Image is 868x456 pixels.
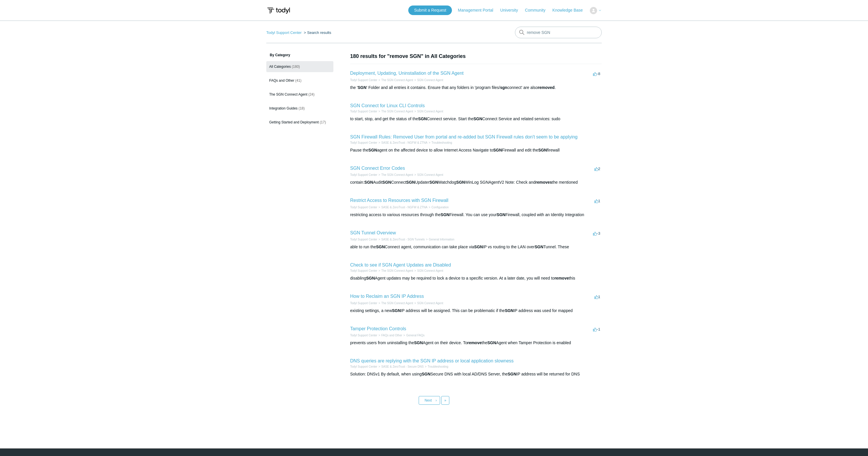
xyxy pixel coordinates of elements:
[368,148,377,152] em: SGN
[295,79,301,83] span: (41)
[413,109,443,114] li: SGN Connect Agent
[444,398,446,402] span: »
[422,372,430,376] em: SGN
[350,173,377,177] li: Todyl Support Center
[381,269,413,272] a: The SGN Connect Agent
[350,166,405,171] a: SGN Connect Error Codes
[266,75,333,86] a: FAQs and Other (41)
[350,333,377,338] li: Todyl Support Center
[350,244,602,250] div: able to run the Connect agent, communication can take place via IP vs routing to the LAN over Tun...
[266,103,333,114] a: Integration Guides (18)
[505,308,514,313] em: SGN
[269,79,294,83] span: FAQs and Other
[425,237,454,242] li: General Information
[350,308,602,314] div: existing settings, a new IP address will be assigned. This can be problematic if the IP address w...
[292,65,300,69] span: (180)
[269,65,291,69] span: All Categories
[377,78,413,82] li: The SGN Connect Agent
[424,364,448,369] li: Troubleshooting
[525,7,551,13] a: Community
[358,85,366,90] em: SGN
[487,340,496,345] em: SGN
[377,141,428,145] li: SASE & ZeroTrust - NGFW & ZTNA
[377,173,413,177] li: The SGN Connect Agent
[429,238,454,241] a: General Information
[350,206,377,209] a: Todyl Support Center
[429,180,438,185] em: SGN
[350,205,377,209] li: Todyl Support Center
[535,245,543,249] em: SGN
[515,27,602,38] input: Search
[413,78,443,82] li: SGN Connect Agent
[350,275,602,281] div: disabling Agent updates may be required to lock a device to a specific version. At a later date, ...
[458,7,499,13] a: Management Portal
[308,92,314,96] span: (24)
[427,141,452,145] li: Troubleshooting
[381,141,428,144] a: SASE & ZeroTrust - NGFW & ZTNA
[467,340,482,345] em: remove
[269,106,298,110] span: Integration Guides
[350,238,377,241] a: Todyl Support Center
[406,334,424,337] a: General FAQs
[364,180,373,185] em: SGN
[419,396,440,405] a: Next
[535,180,552,185] em: removes
[298,106,304,110] span: (18)
[269,92,307,96] span: The SGN Connect Agent
[417,269,443,272] a: SGN Connect Agent
[376,245,385,249] em: SGN
[508,372,516,376] em: SGN
[555,276,569,280] em: remove
[413,301,443,305] li: SGN Connect Agent
[392,308,401,313] em: SGN
[350,179,602,185] div: contain: Audit Connect Updater Watchdog WinLog SGNAgentV2 Note: Check and the mentioned
[436,398,437,402] span: ›
[377,333,402,338] li: FAQs and Other
[381,238,425,241] a: SASE & ZeroTrust - SGN Tunnels
[350,358,514,363] a: DNS queries are replying with the SGN IP address or local application slowness
[382,180,391,185] em: SGN
[350,212,602,218] div: restricting access to various resources through the Firewall. You can use your Firewall, coupled ...
[381,79,413,82] a: The SGN Connect Agent
[377,301,413,305] li: The SGN Connect Agent
[350,269,377,272] a: Todyl Support Center
[381,206,428,209] a: SASE & ZeroTrust - NGFW & ZTNA
[350,79,377,82] a: Todyl Support Center
[381,173,413,176] a: The SGN Connect Agent
[500,7,524,13] a: University
[350,116,602,122] div: to start, stop, and get the status of the Connect service. Start the Connect Service and related ...
[266,30,302,35] a: Todyl Support Center
[350,371,602,377] div: Solution: DNSv1 By default, when using Secure DNS with local AD/DNS Server, the IP address will b...
[320,120,326,124] span: (17)
[594,167,600,171] span: 2
[413,269,443,273] li: SGN Connect Agent
[377,109,413,114] li: The SGN Connect Agent
[431,206,448,209] a: Configuration
[350,198,448,203] a: Restrict Access to Resources with SGN Firewall
[377,205,428,209] li: SASE & ZeroTrust - NGFW & ZTNA
[266,52,333,58] h3: By Category
[381,302,413,305] a: The SGN Connect Agent
[350,103,425,108] a: SGN Connect for Linux CLI Controls
[473,116,482,121] em: SGN
[266,30,303,35] li: Todyl Support Center
[417,173,443,176] a: SGN Connect Agent
[350,334,377,337] a: Todyl Support Center
[350,364,377,369] li: Todyl Support Center
[381,334,402,337] a: FAQs and Other
[266,117,333,128] a: Getting Started and Deployment (17)
[593,231,600,236] span: -3
[350,294,424,299] a: How to Reclaim an SGN IP Address
[350,141,377,145] li: Todyl Support Center
[350,147,602,153] div: Pause the agent on the affected device to allow Internet Access Navigate to Firewall and edit the...
[538,85,555,90] em: removed
[493,148,502,152] em: SGN
[425,398,432,402] span: Next
[593,327,600,331] span: -1
[428,365,448,368] a: Troubleshooting
[402,333,424,338] li: General FAQs
[350,110,377,113] a: Todyl Support Center
[456,180,465,185] em: SGN
[381,365,424,368] a: SASE & ZeroTrust - Secure DNS
[266,61,333,72] a: All Categories (180)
